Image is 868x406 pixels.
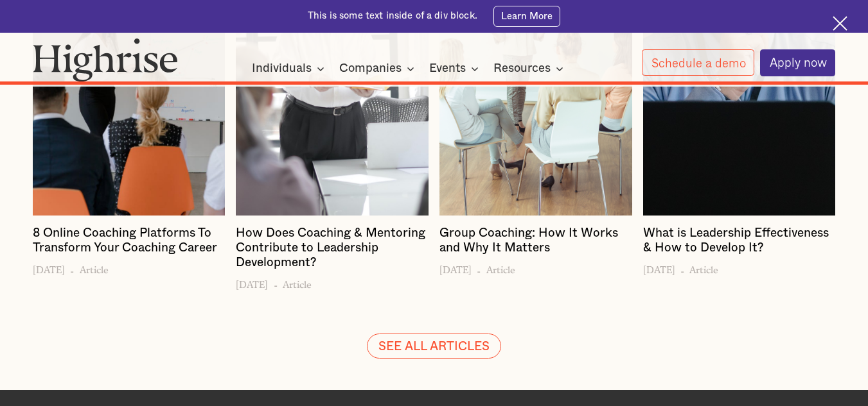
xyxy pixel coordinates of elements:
[308,10,477,22] div: This is some text inside of a div block.
[33,261,65,276] h6: [DATE]
[439,261,472,276] h6: [DATE]
[760,49,836,76] a: Apply now
[477,261,481,276] h6: -
[486,261,515,276] h6: Article
[493,61,551,76] div: Resources
[252,61,328,76] div: Individuals
[689,261,718,276] h6: Article
[236,226,429,270] h4: How Does Coaching & Mentoring Contribute to Leadership Development?
[439,226,632,261] a: Group Coaching: How It Works and Why It Matters
[680,261,684,276] h6: -
[643,261,675,276] h6: [DATE]
[274,275,278,290] h6: -
[283,275,312,290] h6: Article
[33,226,226,256] h4: 8 Online Coaching Platforms To Transform Your Coaching Career
[643,226,836,256] h4: What is Leadership Effectiveness & How to Develop It?
[80,261,109,276] h6: Article
[833,16,847,31] img: Cross icon
[367,334,501,359] a: SEE ALL ARTICLES
[439,226,632,256] h4: Group Coaching: How It Works and Why It Matters
[643,226,836,261] a: What is Leadership Effectiveness & How to Develop It?
[252,61,312,76] div: Individuals
[429,61,466,76] div: Events
[339,61,418,76] div: Companies
[33,226,226,261] a: 8 Online Coaching Platforms To Transform Your Coaching Career
[493,6,560,27] a: Learn More
[339,61,402,76] div: Companies
[642,49,755,76] a: Schedule a demo
[429,61,483,76] div: Events
[70,261,74,276] h6: -
[33,38,178,81] img: Highrise logo
[236,226,429,275] a: How Does Coaching & Mentoring Contribute to Leadership Development?
[236,275,268,290] h6: [DATE]
[493,61,567,76] div: Resources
